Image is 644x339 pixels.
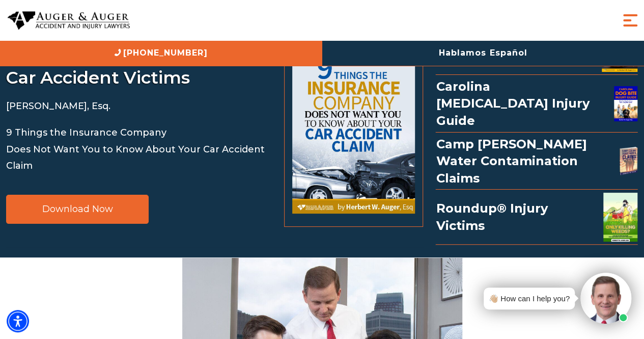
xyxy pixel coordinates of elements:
img: book [620,147,637,175]
div: Carolina [MEDICAL_DATA] Injury Guide [436,78,637,129]
img: 9-things-insurance-company-does-ebook-091223 [292,48,415,213]
span: Free book for car accident victims [6,44,190,88]
span: Download Now [42,204,113,214]
a: Carolina [MEDICAL_DATA] Injury GuideDog Bite Injury Guide Ebook [436,78,637,129]
img: Case Against Roundup Ebook [603,193,637,241]
img: Auger & Auger Accident and Injury Lawyers Logo [8,11,130,30]
p: 9 Things the Insurance Company Does Not Want You to Know About Your Car Accident Claim [6,124,284,174]
div: Accessibility Menu [7,310,29,332]
a: Camp [PERSON_NAME] Water Contamination Claimsbook [436,136,637,187]
img: Intaker widget Avatar [580,273,631,324]
div: 👋🏼 How can I help you? [489,292,570,305]
a: Roundup® Injury VictimsCase Against Roundup Ebook [436,193,637,241]
button: Menu [620,10,640,31]
div: Roundup® Injury Victims [436,193,637,241]
p: [PERSON_NAME], Esq. [6,98,284,114]
div: Camp [PERSON_NAME] Water Contamination Claims [436,136,637,187]
a: Download Now [6,195,149,224]
img: Dog Bite Injury Guide Ebook [614,86,637,121]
